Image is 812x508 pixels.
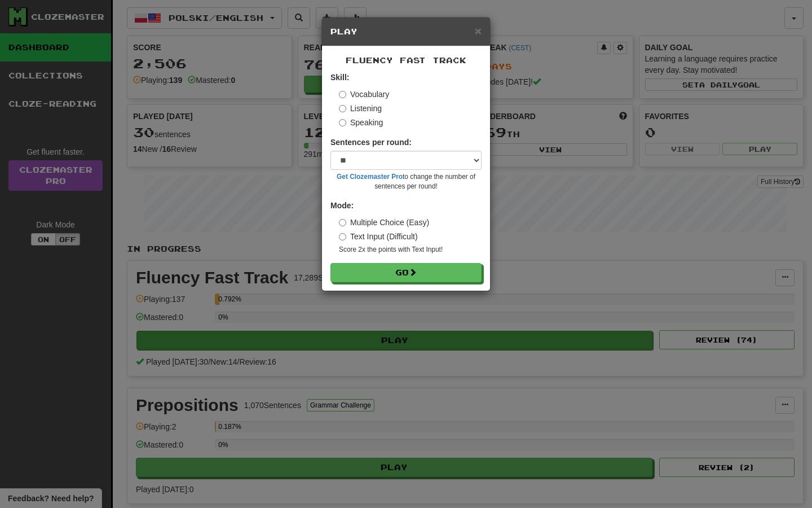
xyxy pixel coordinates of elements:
[339,103,382,114] label: Listening
[330,26,482,37] h5: Play
[339,233,346,240] input: Text Input (Difficult)
[330,201,354,210] strong: Mode:
[346,55,466,65] span: Fluency Fast Track
[330,73,349,82] strong: Skill:
[475,24,482,37] span: ×
[330,263,482,282] button: Go
[339,117,383,128] label: Speaking
[339,245,482,255] small: Score 2x the points with Text Input !
[330,137,412,148] label: Sentences per round:
[339,231,418,242] label: Text Input (Difficult)
[475,25,482,37] button: Close
[339,217,429,228] label: Multiple Choice (Easy)
[339,219,346,226] input: Multiple Choice (Easy)
[337,173,403,181] a: Get Clozemaster Pro
[339,119,346,126] input: Speaking
[330,172,482,191] small: to change the number of sentences per round!
[339,91,346,98] input: Vocabulary
[339,89,389,100] label: Vocabulary
[339,105,346,112] input: Listening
